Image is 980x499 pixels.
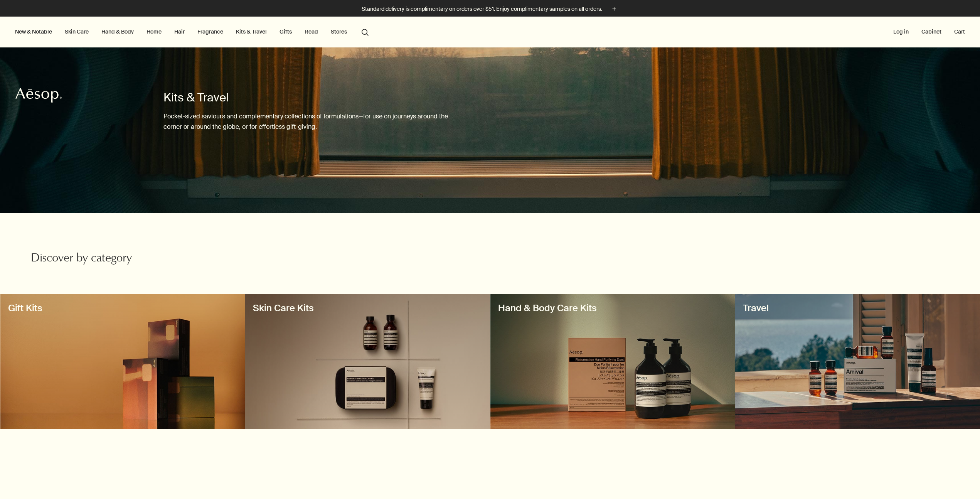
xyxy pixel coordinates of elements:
a: Aesop [13,86,64,107]
button: Log in [892,27,910,37]
a: Three of Aesop's Seasonal Gift Kits for 2024Gift Kits [0,294,245,429]
a: Skin Care [63,27,90,37]
a: Hand & Body [100,27,135,37]
a: Aesop skincare products and a kit arranged alongside a white object on a beige textured surface.S... [245,294,490,429]
h3: Travel [743,302,972,314]
h2: Discover by category [31,251,337,267]
button: Standard delivery is complimentary on orders over $51. Enjoy complimentary samples on all orders. [362,5,618,13]
a: Read [303,27,320,37]
a: Aesop Resurrection duet set paper packaging arranged next to two Aesop amber pump bottles on a wo... [490,294,735,429]
a: A view of buildings through the windowsTravel [735,294,980,429]
h3: Hand & Body Care Kits [498,302,727,314]
p: Standard delivery is complimentary on orders over $51. Enjoy complimentary samples on all orders. [362,5,602,13]
a: Hair [173,27,186,37]
svg: Aesop [15,88,62,103]
button: Open search [358,24,372,39]
button: Stores [329,27,349,37]
h3: Gift Kits [8,302,237,314]
a: Kits & Travel [234,27,268,37]
h1: Kits & Travel [163,90,459,105]
p: Pocket-sized saviours and complementary collections of formulations—for use on journeys around th... [163,111,459,132]
nav: supplementary [892,17,967,47]
a: Gifts [278,27,293,37]
nav: primary [13,17,372,47]
a: Home [145,27,163,37]
h3: Skin Care Kits [253,302,482,314]
button: New & Notable [13,27,54,37]
button: Cart [953,27,967,37]
a: Fragrance [196,27,225,37]
a: Cabinet [920,27,943,37]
